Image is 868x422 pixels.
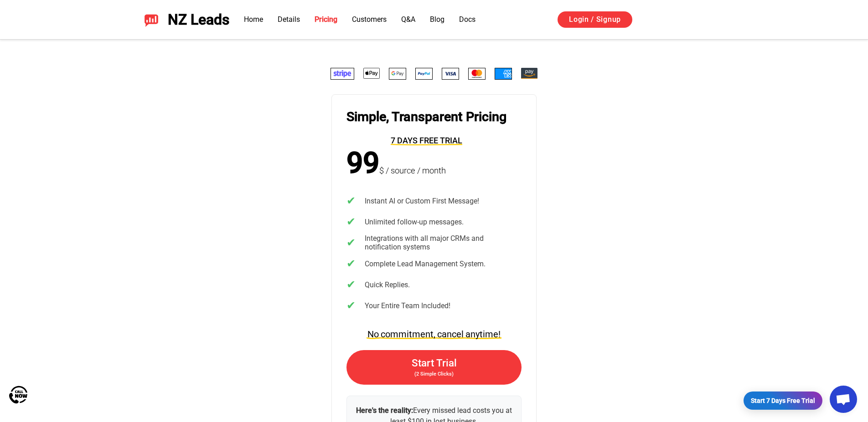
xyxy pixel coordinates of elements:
[436,329,465,341] span: cancel
[315,15,337,24] a: Pricing
[468,68,486,80] img: Mastercard
[365,260,486,268] span: Complete Lead Management System.
[367,329,380,341] span: No
[744,391,822,410] a: Start 7 Days Free Trial
[278,15,300,24] a: Details
[144,12,159,27] img: NZ Leads logo
[346,350,522,385] a: Start Trial(2 Simple Clicks)
[391,136,462,147] span: 7 days free trial
[401,15,415,24] a: Q&A
[379,166,446,180] span: $ / source / month
[389,68,406,80] img: Google Pay
[830,386,857,413] div: Open chat
[331,68,354,80] img: Stripe
[346,300,363,311] span: ✔
[363,68,380,79] img: Apple Pay
[365,197,479,205] span: Instant AI or Custom First Message!
[465,329,501,341] span: anytime!
[412,357,457,369] span: Start Trial
[365,281,410,289] span: Quick Replies.
[442,68,459,80] img: Visa
[495,68,512,80] img: American Express
[365,302,450,310] span: Your Entire Team Included!
[365,218,464,226] span: Unlimited follow-up messages.
[346,195,363,207] span: ✔
[346,237,363,249] span: ✔
[415,68,433,80] img: PayPal
[346,147,379,180] span: 99
[641,10,736,30] iframe: Sign in with Google Button
[346,279,363,290] span: ✔
[346,216,363,228] span: ✔
[365,234,522,251] span: Integrations with all major CRMs and notification systems
[346,258,363,269] span: ✔
[414,371,454,377] span: (2 Simple Clicks)
[346,109,506,132] h2: Simple, Transparent Pricing
[9,386,27,404] img: Call Now
[459,15,475,24] a: Docs
[380,329,436,341] span: commitment,
[521,68,537,79] img: Amazon Pay
[244,15,263,24] a: Home
[558,11,632,28] a: Login / Signup
[356,406,413,415] strong: Here's the reality:
[168,11,229,28] span: NZ Leads
[352,15,387,24] a: Customers
[430,15,444,24] a: Blog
